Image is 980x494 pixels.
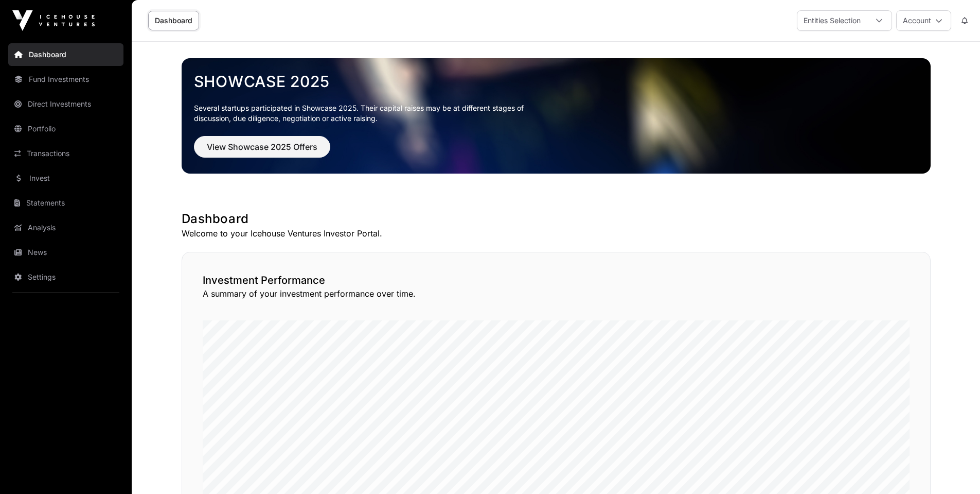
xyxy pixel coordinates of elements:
a: Settings [8,266,123,288]
button: Account [896,10,951,31]
a: Dashboard [148,11,199,30]
a: Showcase 2025 [194,72,918,91]
h1: Dashboard [182,211,931,227]
a: Invest [8,167,123,190]
a: Fund Investments [8,68,123,91]
h2: Investment Performance [203,273,910,287]
p: Several startups participated in Showcase 2025. Their capital raises may be at different stages o... [194,103,540,124]
a: News [8,241,123,264]
div: Entities Selection [797,11,867,30]
a: Direct Investments [8,93,123,115]
a: Transactions [8,142,123,165]
span: View Showcase 2025 Offers [207,141,317,153]
img: Showcase 2025 [182,58,931,174]
p: Welcome to your Icehouse Ventures Investor Portal. [182,227,931,240]
p: A summary of your investment performance over time. [203,287,910,300]
img: Icehouse Ventures Logo [12,10,95,31]
a: Analysis [8,216,123,239]
a: Portfolio [8,117,123,140]
a: Statements [8,192,123,214]
a: Dashboard [8,43,123,66]
button: View Showcase 2025 Offers [194,136,330,158]
a: View Showcase 2025 Offers [194,146,330,157]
